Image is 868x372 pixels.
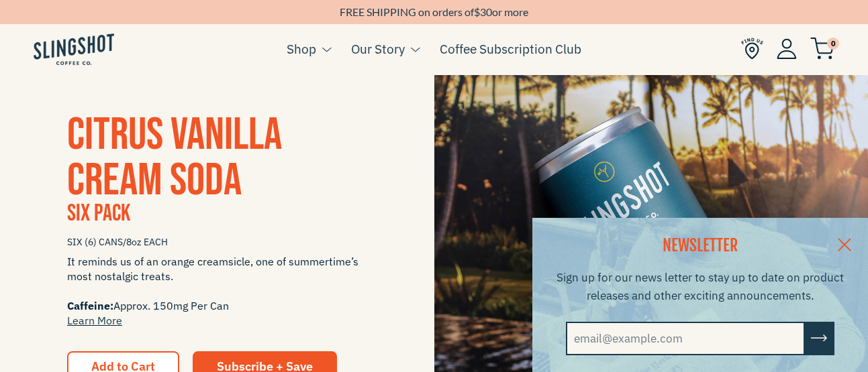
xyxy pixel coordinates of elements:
img: cart [810,38,834,60]
p: Sign up for our news letter to stay up to date on product releases and other exciting announcements. [549,269,851,305]
span: 0 [827,38,839,50]
a: Our Story [351,39,405,59]
h2: NEWSLETTER [549,235,851,257]
a: Shop [287,39,316,59]
input: email@example.com [566,322,805,355]
a: 0 [810,41,834,57]
img: Find Us [741,38,763,60]
img: Account [777,38,797,59]
a: Coffee Subscription Club [440,39,581,59]
span: $ [474,5,480,18]
a: CITRUS VANILLACREAM SODA [67,108,282,208]
span: 30 [480,5,492,18]
span: Six Pack [67,199,130,228]
span: CITRUS VANILLA CREAM SODA [67,108,282,208]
